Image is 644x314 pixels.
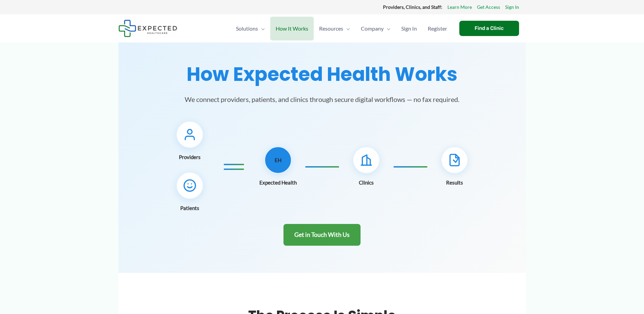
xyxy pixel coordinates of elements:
a: SolutionsMenu Toggle [231,17,270,40]
a: Find a Clinic [459,21,519,36]
span: Resources [319,17,343,40]
p: We connect providers, patients, and clinics through secure digital workflows — no fax required. [169,94,475,105]
a: How It Works [270,17,314,40]
span: Patients [180,203,199,213]
span: How It Works [276,17,308,40]
span: Providers [179,152,201,162]
a: Register [422,17,453,40]
span: Sign In [401,17,417,40]
span: Clinics [359,178,374,187]
span: Menu Toggle [384,17,390,40]
a: Sign In [505,3,519,12]
span: Company [361,17,384,40]
span: EH [275,155,281,165]
h1: How Expected Health Works [127,63,518,86]
strong: Providers, Clinics, and Staff: [383,4,442,10]
span: Solutions [236,17,258,40]
a: Sign In [396,17,422,40]
span: Menu Toggle [343,17,350,40]
a: ResourcesMenu Toggle [314,17,355,40]
a: Get Access [477,3,500,12]
a: CompanyMenu Toggle [355,17,396,40]
span: Register [428,17,447,40]
img: Expected Healthcare Logo - side, dark font, small [118,20,177,37]
span: Expected Health [259,178,297,187]
span: Menu Toggle [258,17,265,40]
span: Results [446,178,463,187]
a: Learn More [447,3,472,12]
nav: Primary Site Navigation [231,17,453,40]
a: Get in Touch With Us [283,224,361,246]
